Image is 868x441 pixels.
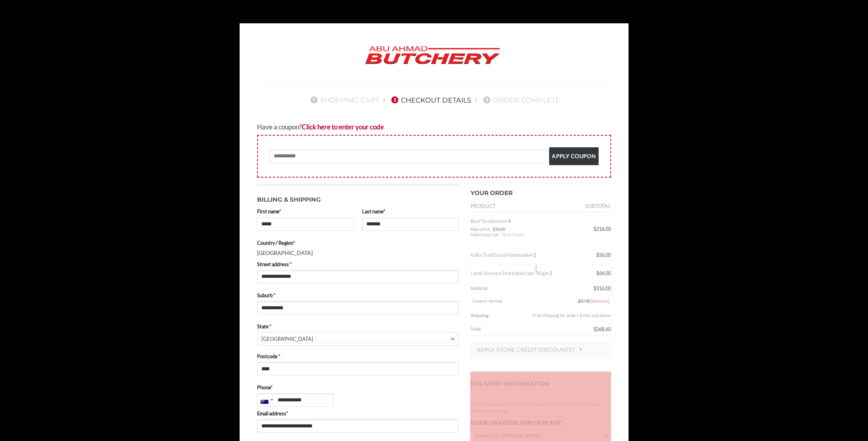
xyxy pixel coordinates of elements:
label: Postcode [257,352,458,360]
abbr: required [286,410,288,417]
label: Suburb [257,291,458,299]
strong: [GEOGRAPHIC_DATA] [257,249,313,256]
span: Apply store credit discounts? [477,346,575,353]
h3: Billing & Shipping [257,191,458,205]
bdi: 316.00 [593,285,611,291]
span: New South Wales [261,333,451,345]
bdi: 64.00 [596,270,611,276]
a: 2Checkout details [389,96,471,104]
label: First name [257,207,354,215]
span: State [257,332,458,345]
label: State [257,322,458,330]
abbr: required [271,384,273,390]
abbr: required [293,240,295,246]
label: Email address [257,410,458,417]
label: Last name [362,207,459,215]
bdi: 216.00 [593,226,611,232]
span: 1 [310,96,317,103]
abbr: required [273,292,275,298]
h3: Your order [470,185,611,198]
label: Country / Region [257,239,458,247]
a: 1Shopping Cart [308,96,379,104]
abbr: required [383,208,385,214]
abbr: required [278,353,280,359]
abbr: required [290,261,292,267]
img: Abu Ahmad Butchery [359,41,506,70]
div: Have a coupon? [257,122,611,132]
abbr: required [279,208,281,214]
button: Apply coupon [549,147,598,165]
img: Checkout [579,347,582,351]
bdi: 36.00 [596,252,611,258]
abbr: required [269,323,271,329]
span: 2 [391,96,398,103]
bdi: 268.60 [593,326,611,332]
div: Australia: +61 [257,394,275,406]
a: Enter your coupon code [302,123,384,131]
label: Phone [257,383,458,391]
label: Street address [257,260,458,268]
